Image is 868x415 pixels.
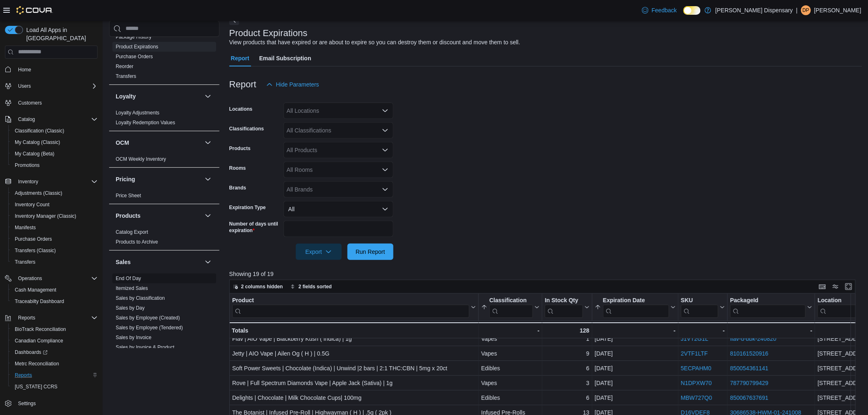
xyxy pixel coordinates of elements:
[18,66,31,73] span: Home
[116,63,133,70] span: Reorder
[116,344,174,351] span: Sales by Invoice & Product
[229,125,264,132] label: Classifications
[15,65,34,75] a: Home
[203,138,213,148] button: OCM
[595,326,676,335] div: -
[8,284,101,296] button: Cash Management
[595,393,676,403] div: [DATE]
[489,296,533,317] div: Classification
[11,149,58,159] a: My Catalog (Beta)
[15,236,52,242] span: Purchase Orders
[11,324,98,334] span: BioTrack Reconciliation
[263,76,322,93] button: Hide Parameters
[545,326,589,335] div: 128
[15,360,59,367] span: Metrc Reconciliation
[15,247,56,254] span: Transfers (Classic)
[730,350,768,357] a: 810161520916
[11,149,98,159] span: My Catalog (Beta)
[8,222,101,233] button: Manifests
[844,282,854,292] button: Enter fullscreen
[229,185,246,191] label: Brands
[15,98,45,108] a: Customers
[116,43,158,50] span: Product Expirations
[545,334,589,344] div: 1
[116,285,148,291] a: Itemized Sales
[11,324,69,334] a: BioTrack Reconciliation
[232,349,476,358] div: Jetty | AIO Vape | Ailen Og ( H ) | 0.5G
[15,298,64,305] span: Traceabilty Dashboard
[18,116,35,123] span: Catalog
[116,53,153,60] span: Purchase Orders
[15,259,35,265] span: Transfers
[8,210,101,222] button: Inventory Manager (Classic)
[11,137,64,147] a: My Catalog (Classic)
[356,248,385,256] span: Run Report
[11,160,98,170] span: Promotions
[11,223,39,233] a: Manifests
[11,160,43,170] a: Promotions
[595,363,676,373] div: [DATE]
[116,120,175,125] a: Loyalty Redemption Values
[8,296,101,307] button: Traceabilty Dashboard
[15,274,46,283] button: Operations
[18,178,38,185] span: Inventory
[232,393,476,403] div: Delights | Chocolate | Milk Chocolate Cups| 100mg
[116,276,141,281] a: End Of Day
[15,383,57,390] span: [US_STATE] CCRS
[116,139,201,147] button: OCM
[818,282,827,292] button: Keyboard shortcuts
[116,239,158,245] span: Products to Archive
[116,34,151,40] a: Package History
[382,166,388,173] button: Open list of options
[681,380,712,386] a: N1DPXW70
[116,175,135,183] h3: Pricing
[730,335,777,342] a: flav-d-bbk-240820
[229,204,266,211] label: Expiration Type
[11,347,98,357] span: Dashboards
[116,239,158,245] a: Products to Archive
[382,107,388,114] button: Open list of options
[116,193,141,198] a: Price Sheet
[681,365,711,372] a: 5ECPAHM0
[232,326,476,335] div: Totals
[481,349,539,358] div: Vapes
[232,363,476,373] div: Soft Power Sweets | Chocolate (Indica) | Unwind |2 bars | 2:1 THC:CBN | 5mg x 20ct
[230,282,286,292] button: 2 columns hidden
[11,211,98,221] span: Inventory Manager (Classic)
[116,92,201,100] button: Loyalty
[229,38,520,47] div: View products that have expired or are about to expire so you can destroy them or discount and mo...
[382,127,388,134] button: Open list of options
[595,296,676,317] button: Expiration Date
[116,175,201,183] button: Pricing
[595,378,676,388] div: [DATE]
[681,296,725,317] button: SKU
[2,176,101,187] button: Inventory
[116,156,166,162] a: OCM Weekly Inventory
[730,394,768,401] a: 850067637691
[11,370,98,380] span: Reports
[11,296,67,306] a: Traceabilty Dashboard
[382,186,388,193] button: Open list of options
[232,296,469,304] div: Product
[11,296,98,306] span: Traceabilty Dashboard
[109,274,219,415] div: Sales
[23,26,98,42] span: Load All Apps in [GEOGRAPHIC_DATA]
[15,313,39,323] button: Reports
[116,156,166,162] span: OCM Weekly Inventory
[116,305,145,311] a: Sales by Day
[116,73,136,80] span: Transfers
[116,64,133,69] a: Reorder
[545,296,583,304] div: In Stock Qty
[229,106,253,112] label: Locations
[11,370,35,380] a: Reports
[15,81,98,91] span: Users
[15,201,50,208] span: Inventory Count
[116,258,131,266] h3: Sales
[730,380,768,386] a: 787790799429
[116,73,136,79] a: Transfers
[18,83,31,89] span: Users
[8,369,101,381] button: Reports
[796,5,798,15] p: |
[116,119,175,126] span: Loyalty Redemption Values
